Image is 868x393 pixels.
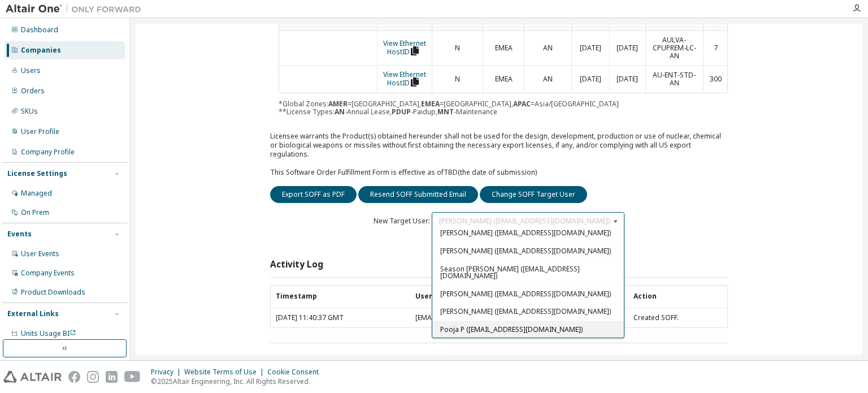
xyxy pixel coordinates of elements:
div: Users [21,66,41,75]
b: MNT [437,107,454,116]
td: [EMAIL_ADDRESS][DOMAIN_NAME] [410,308,628,328]
td: AULVA-CPUPREM-LC-AN [645,31,704,65]
div: [PERSON_NAME] ([EMAIL_ADDRESS][DOMAIN_NAME]) [439,218,610,224]
td: [DATE] [609,31,645,65]
b: APAC [513,99,531,109]
td: EMEA [483,31,524,65]
span: [PERSON_NAME] ([EMAIL_ADDRESS][DOMAIN_NAME]) [440,289,611,299]
div: Orders [21,87,45,96]
div: Cookie Consent [267,368,325,377]
td: 7 [703,31,727,65]
div: Managed [21,189,52,198]
img: Altair One [6,3,147,15]
div: External Links [7,309,59,318]
div: Dashboard [21,25,58,34]
span: Units Usage BI [21,329,76,338]
label: New Target User: [374,216,430,226]
span: [PERSON_NAME] ([EMAIL_ADDRESS][DOMAIN_NAME]) [440,228,611,238]
button: Change SOFF Target User [480,186,587,203]
td: Created SOFF. [628,308,727,328]
img: altair_logo.svg [3,371,62,383]
td: [DATE] [571,31,609,65]
th: Timestamp [271,286,410,308]
img: linkedin.svg [106,371,118,383]
td: N [432,65,483,93]
div: SKUs [21,107,38,116]
div: Companies [21,46,61,55]
div: Product Downloads [21,288,85,297]
span: [PERSON_NAME] ([EMAIL_ADDRESS][DOMAIN_NAME]) [440,246,611,256]
p: © 2025 Altair Engineering, Inc. All Rights Reserved. [151,377,325,386]
th: Action [628,286,727,308]
button: Export SOFF as PDF [270,186,357,203]
td: AU-ENT-STD-AN [645,65,704,93]
div: User Events [21,249,59,258]
img: youtube.svg [124,371,141,383]
button: Resend SOFF Submitted Email [358,186,478,203]
h3: Activity Log [270,259,323,270]
span: Season [PERSON_NAME] ([EMAIL_ADDRESS][DOMAIN_NAME]) [440,264,580,280]
td: 300 [703,65,727,93]
span: [PERSON_NAME] ([EMAIL_ADDRESS][DOMAIN_NAME]) [440,307,611,317]
td: [DATE] [609,65,645,93]
div: Company Profile [21,148,75,157]
img: facebook.svg [68,371,80,383]
div: Events [7,230,32,239]
b: EMEA [421,99,440,109]
th: User [410,286,628,308]
b: AN [335,107,345,116]
td: [DATE] [571,65,609,93]
div: Website Terms of Use [184,368,267,377]
td: AN [524,65,571,93]
td: AN [524,31,571,65]
div: License Settings [7,169,67,178]
div: Privacy [151,368,184,377]
img: instagram.svg [87,371,99,383]
div: On Prem [21,208,49,217]
td: [DATE] 11:40:37 GMT [271,308,410,328]
span: Pooja P ([EMAIL_ADDRESS][DOMAIN_NAME]) [440,325,583,335]
a: View Ethernet HostID [383,70,426,88]
div: Company Events [21,269,75,278]
td: N [432,31,483,65]
div: User Profile [21,127,59,136]
b: AMER [328,99,348,109]
b: PDUP [392,107,411,116]
td: EMEA [483,65,524,93]
a: View Ethernet HostID [383,38,426,57]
